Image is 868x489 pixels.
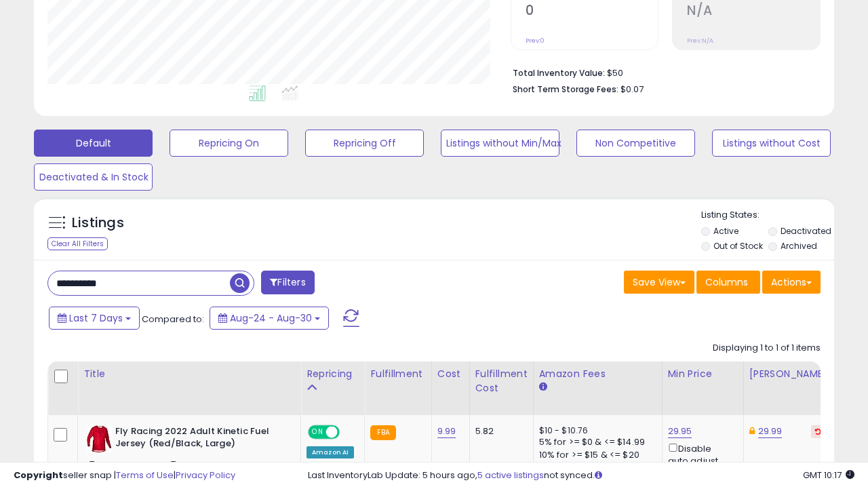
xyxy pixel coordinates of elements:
div: Repricing [307,367,359,381]
div: Clear All Filters [47,237,108,250]
div: $10 - $10.76 [539,425,652,437]
a: 29.99 [758,425,783,438]
div: [PERSON_NAME] [749,367,830,381]
label: Deactivated [781,225,831,237]
span: $0.07 [620,83,644,96]
div: 5% for >= $0 & <= $14.99 [539,436,652,448]
strong: Copyright [14,469,63,482]
button: Default [34,130,153,157]
small: FBA [370,425,395,440]
button: Filters [261,271,314,294]
div: Cost [437,367,464,381]
div: Amazon AI [307,446,354,458]
h2: N/A [687,3,820,21]
span: Compared to: [142,313,204,326]
div: seller snap | | [14,469,235,482]
div: Disable auto adjust min [668,441,733,480]
h5: Listings [72,214,124,233]
a: 29.95 [668,425,692,438]
span: ON [309,426,326,437]
button: Listings without Min/Max [441,130,559,157]
div: Last InventoryLab Update: 5 hours ago, not synced. [308,469,854,482]
div: Amazon Fees [539,367,656,381]
a: 5 active listings [477,469,544,482]
span: OFF [338,426,359,437]
button: Last 7 Days [49,307,140,330]
small: Amazon Fees. [539,381,547,393]
small: Prev: 0 [526,37,545,45]
a: Terms of Use [116,469,174,482]
div: Fulfillment [370,367,425,381]
li: $50 [513,64,811,80]
label: Archived [781,240,817,252]
h2: 0 [526,3,658,21]
span: Columns [705,275,748,289]
button: Non Competitive [576,130,695,157]
small: Prev: N/A [687,37,713,45]
button: Listings without Cost [712,130,831,157]
button: Columns [696,271,760,294]
b: Total Inventory Value: [513,67,605,79]
div: 5.82 [475,425,523,437]
button: Deactivated & In Stock [34,163,153,191]
b: Short Term Storage Fees: [513,83,618,95]
b: Fly Racing 2022 Adult Kinetic Fuel Jersey (Red/Black, Large) [115,425,280,454]
label: Active [713,225,738,237]
p: Listing States: [701,209,834,222]
a: 9.99 [437,425,456,438]
button: Aug-24 - Aug-30 [210,307,329,330]
div: Fulfillment Cost [475,367,528,395]
div: Title [83,367,295,381]
button: Save View [624,271,694,294]
div: Min Price [668,367,738,381]
a: Privacy Policy [176,469,235,482]
span: Last 7 Days [69,311,123,325]
button: Actions [762,271,821,294]
div: Displaying 1 to 1 of 1 items [713,342,821,355]
button: Repricing On [170,130,288,157]
label: Out of Stock [713,240,763,252]
span: 2025-09-7 10:17 GMT [803,469,854,482]
img: 41pHiFHlc3L._SL40_.jpg [87,425,112,452]
span: Aug-24 - Aug-30 [230,311,312,325]
button: Repricing Off [305,130,424,157]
